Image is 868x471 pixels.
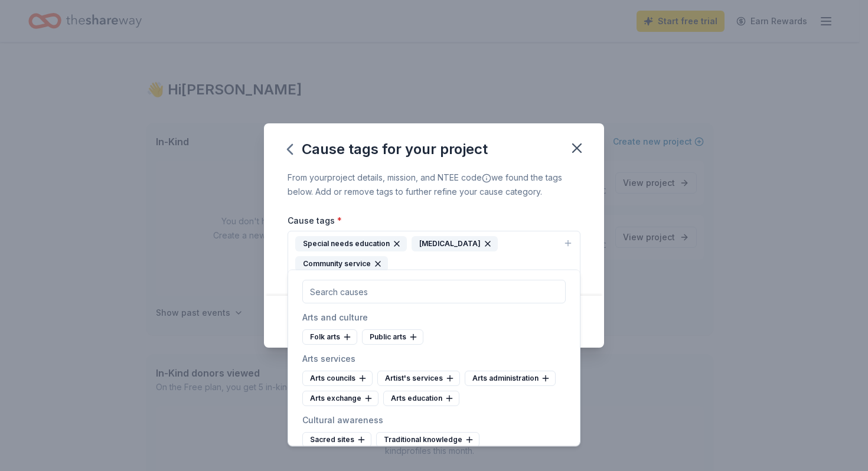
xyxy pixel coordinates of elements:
div: Arts services [302,352,566,366]
div: Folk arts [302,329,357,345]
div: Cultural awareness [302,413,566,427]
div: Community service [295,256,388,272]
div: [MEDICAL_DATA] [412,236,498,251]
button: Special needs education[MEDICAL_DATA]Community service [288,231,580,277]
div: Cause tags for your project [288,140,488,159]
div: Traditional knowledge [376,432,479,447]
div: Arts administration [465,371,556,386]
div: Arts education [383,391,459,406]
input: Search causes [302,280,566,303]
div: Arts exchange [302,391,378,406]
label: Cause tags [288,215,342,227]
div: Arts councils [302,371,373,386]
div: Special needs education [295,236,407,251]
div: Artist's services [377,371,460,386]
div: From your project details, mission, and NTEE code we found the tags below. Add or remove tags to ... [288,171,580,199]
div: Sacred sites [302,432,371,447]
div: Arts and culture [302,310,566,325]
div: Public arts [362,329,423,345]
